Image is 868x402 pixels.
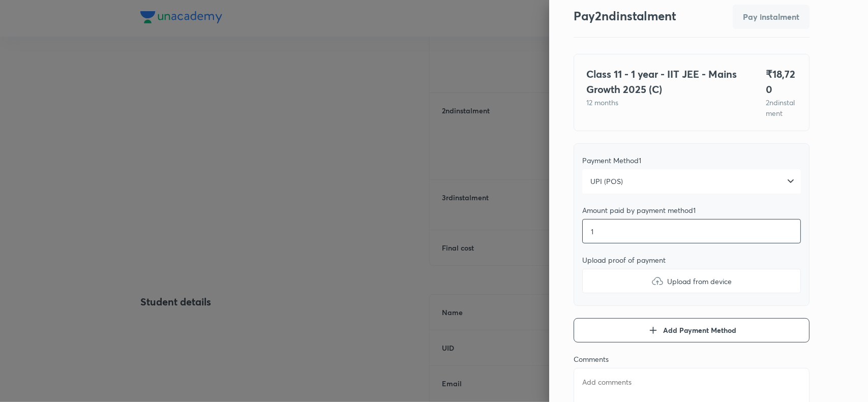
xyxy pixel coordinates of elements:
[651,275,664,287] img: upload
[733,5,810,29] button: Pay instalment
[590,176,623,187] span: UPI (POS)
[582,156,801,165] div: Payment Method 1
[733,5,810,29] div: Total amount is not matching instalment amount
[766,97,797,118] p: 2 nd instalment
[586,67,741,97] h4: Class 11 - 1 year - IIT JEE - Mains Growth 2025 (C)
[668,276,732,287] span: Upload from device
[582,256,801,265] div: Upload proof of payment
[766,67,797,97] h4: ₹ 18,720
[574,318,810,343] button: Add Payment Method
[586,97,741,108] p: 12 months
[574,9,676,23] h3: Pay 2 nd instalment
[663,325,736,335] span: Add Payment Method
[574,355,810,364] div: Comments
[582,206,801,215] div: Amount paid by payment method 1
[582,219,801,243] input: Add amount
